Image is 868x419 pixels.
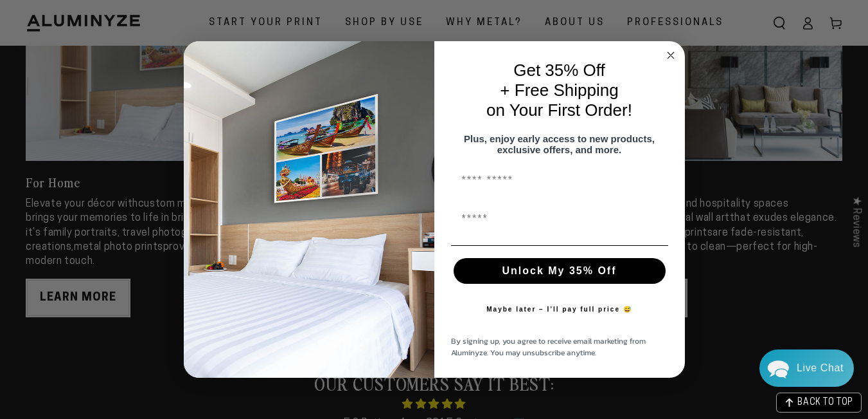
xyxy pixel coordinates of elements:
span: on Your First Order! [486,100,632,120]
button: Unlock My 35% Off [454,258,666,284]
button: Close dialog [663,48,678,63]
span: BACK TO TOP [797,398,853,407]
span: Get 35% Off [513,61,605,80]
div: Contact Us Directly [797,349,844,387]
span: + Free Shipping [500,80,618,100]
img: underline [451,245,668,246]
img: 728e4f65-7e6c-44e2-b7d1-0292a396982f.jpeg [184,41,434,378]
span: By signing up, you agree to receive email marketing from Aluminyze. You may unsubscribe anytime. [451,335,646,358]
div: Chat widget toggle [759,349,854,387]
span: Plus, enjoy early access to new products, exclusive offers, and more. [464,133,655,155]
button: Maybe later – I’ll pay full price 😅 [480,297,639,322]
